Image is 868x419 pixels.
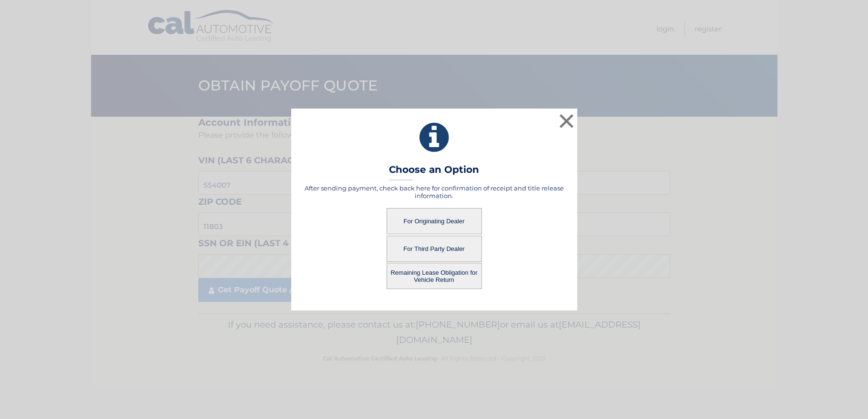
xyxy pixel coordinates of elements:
[389,164,479,180] h3: Choose an Option
[557,111,576,130] button: ×
[387,263,482,289] button: Remaining Lease Obligation for Vehicle Return
[387,208,482,234] button: For Originating Dealer
[303,184,565,200] h5: After sending payment, check back here for confirmation of receipt and title release information.
[387,236,482,262] button: For Third Party Dealer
